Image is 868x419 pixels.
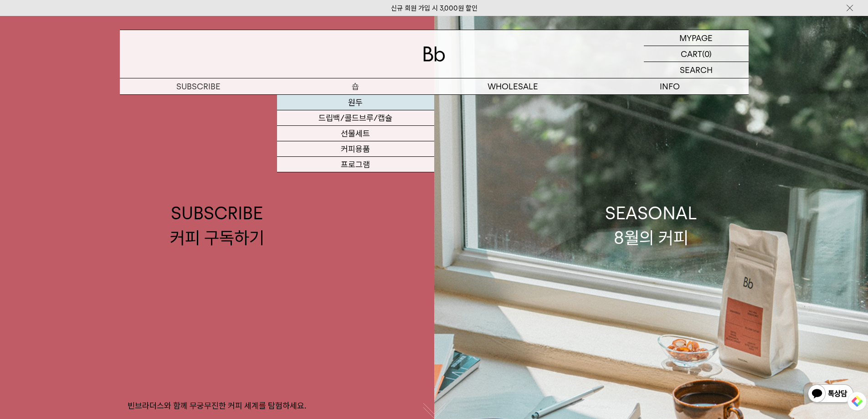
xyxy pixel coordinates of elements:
[434,78,591,94] p: WHOLESALE
[591,78,749,94] p: INFO
[702,46,712,62] p: (0)
[681,46,702,62] p: CART
[277,110,434,126] a: 드립백/콜드브루/캡슐
[277,126,434,141] a: 선물세트
[644,30,749,46] a: MYPAGE
[277,78,434,94] a: 숍
[277,95,434,110] a: 원두
[170,201,264,249] div: SUBSCRIBE 커피 구독하기
[277,157,434,172] a: 프로그램
[277,141,434,157] a: 커피용품
[807,383,854,405] img: 카카오톡 채널 1:1 채팅 버튼
[423,47,445,62] img: 로고
[680,62,713,78] p: SEARCH
[391,4,478,12] a: 신규 회원 가입 시 3,000원 할인
[120,78,277,94] a: SUBSCRIBE
[644,46,749,62] a: CART (0)
[605,201,697,249] div: SEASONAL 8월의 커피
[679,30,713,46] p: MYPAGE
